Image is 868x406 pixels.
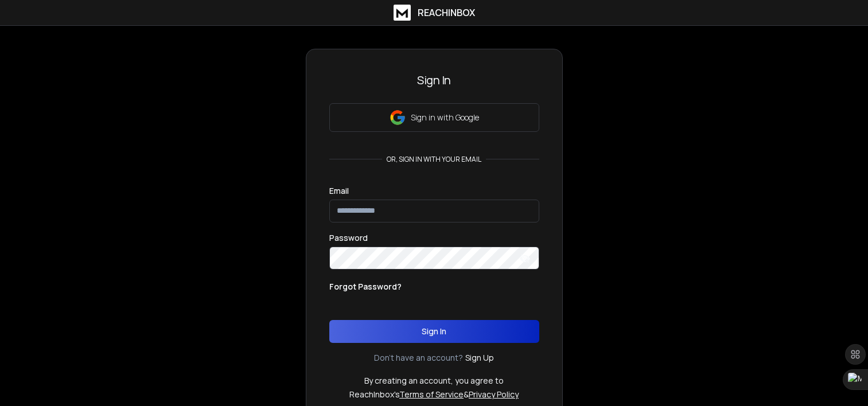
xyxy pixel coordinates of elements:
p: Forgot Password? [329,281,402,292]
a: Sign Up [465,352,494,364]
p: or, sign in with your email [382,155,486,164]
h1: ReachInbox [418,6,475,19]
h3: Sign In [329,72,539,88]
button: Sign in with Google [329,103,539,132]
a: Privacy Policy [469,389,519,400]
a: Terms of Service [399,389,464,400]
img: logo [394,5,411,21]
p: By creating an account, you agree to [364,375,504,387]
p: Sign in with Google [411,112,479,123]
label: Email [329,187,349,195]
p: ReachInbox's & [349,389,519,400]
a: ReachInbox [394,5,475,21]
label: Password [329,234,368,242]
p: Don't have an account? [374,352,463,364]
button: Sign In [329,320,539,343]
